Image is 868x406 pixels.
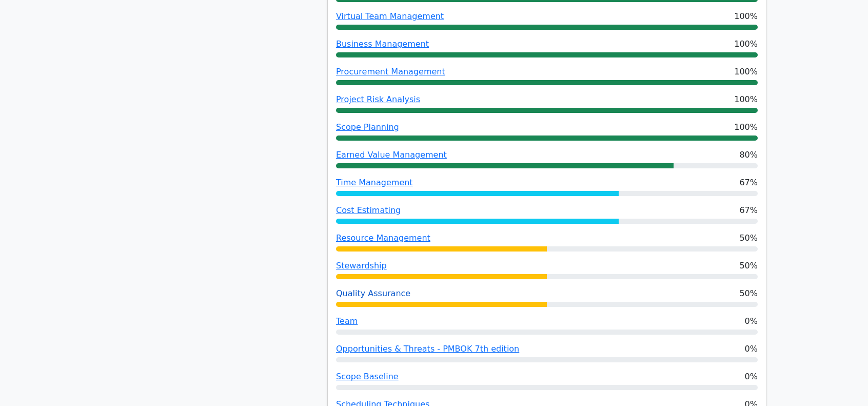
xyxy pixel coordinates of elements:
span: 80% [739,149,758,161]
span: 100% [734,121,758,133]
a: Opportunities & Threats - PMBOK 7th edition [336,344,519,354]
a: Earned Value Management [336,150,447,160]
span: 0% [745,371,758,383]
a: Virtual Team Management [336,11,444,21]
span: 0% [745,343,758,355]
a: Quality Assurance [336,288,410,298]
span: 67% [739,177,758,189]
a: Time Management [336,178,413,187]
a: Team [336,316,358,326]
span: 0% [745,315,758,327]
a: Procurement Management [336,67,445,76]
span: 50% [739,260,758,272]
span: 50% [739,287,758,300]
span: 100% [734,10,758,23]
span: 100% [734,38,758,50]
a: Scope Planning [336,122,399,132]
a: Resource Management [336,233,430,243]
a: Project Risk Analysis [336,94,420,104]
span: 100% [734,66,758,78]
a: Stewardship [336,261,387,270]
a: Cost Estimating [336,205,401,215]
span: 50% [739,232,758,244]
a: Scope Baseline [336,372,399,381]
span: 100% [734,93,758,106]
span: 67% [739,204,758,217]
a: Business Management [336,39,429,49]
